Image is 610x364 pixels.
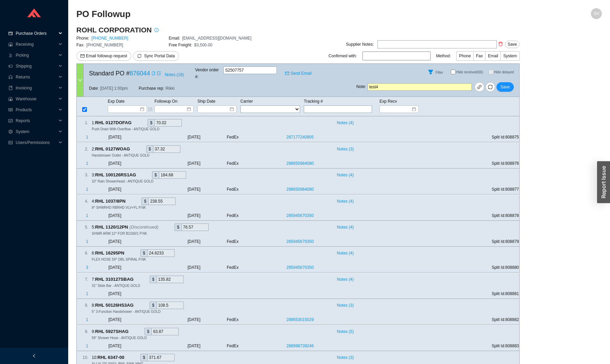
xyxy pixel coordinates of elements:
span: Split Id: 808878 [492,212,519,219]
span: Save [501,84,510,90]
span: Phone: [76,36,89,41]
span: Phone [459,54,471,58]
div: $ [145,328,151,335]
a: link [475,82,484,92]
div: 3 . [77,172,88,178]
span: Split Id: 808882 [492,317,519,323]
button: Filter [425,67,436,77]
span: left [32,354,36,358]
span: [PHONE_NUMBER] [86,43,123,47]
span: [DATE] [108,186,148,193]
span: book [8,86,13,90]
span: Split Id: 808881 [492,290,519,297]
span: Fax [476,54,483,58]
span: Purchase Orders [16,28,57,39]
span: sync [486,85,495,89]
span: 3 [86,265,88,270]
button: Notes (3) [334,302,354,306]
span: Notes ( 4 ) [337,250,354,257]
span: Email [488,54,498,58]
a: 288653015029 [286,318,314,322]
span: mail [285,71,289,75]
td: [DATE] [187,238,226,246]
span: [DATE] [108,238,148,245]
div: Confirmed with: Method: [329,51,520,61]
span: 1 [86,344,88,348]
span: RHL 16295PN [95,249,130,257]
div: $ [152,171,159,179]
td: FedEx [226,238,286,246]
span: Exp Date [108,99,124,104]
span: Hide received (66) [456,70,483,74]
a: 288650984080 [286,187,314,192]
span: Shipping [16,61,57,72]
button: Notes (18) [164,71,184,76]
div: Supplier Notes: [346,41,374,48]
span: Free Freight: [169,43,192,47]
span: idcard [8,141,13,145]
span: 8^ SHWRHD RBRHD VLV+FL P.NK [92,206,146,209]
span: 1 [86,187,88,192]
button: Notes (4) [334,171,354,176]
div: Copy [131,145,136,153]
span: 59" Shower Hose - ANTIQUE GOLD [92,336,147,340]
span: Note : [356,83,366,91]
span: 1 [86,239,88,244]
span: Standard PO # [89,68,150,78]
td: FedEx [226,264,286,273]
span: Notes ( 3 ) [337,146,354,152]
a: 288650984080 [286,161,314,166]
div: Copy [126,354,130,361]
span: 1 : [92,119,95,126]
td: FedEx [226,316,286,325]
span: setting [8,130,13,134]
span: Notes ( 4 ) [337,119,354,126]
span: Exp Recv [380,99,397,104]
span: [DATE] [108,343,148,349]
span: 4 : [92,198,95,205]
span: Rikki [166,85,175,92]
td: [DATE] [187,160,226,168]
button: delete [497,39,504,49]
div: 4 . [77,198,88,205]
td: [DATE] [187,264,226,273]
span: [DATE] [108,317,148,323]
button: info-circle [152,25,161,35]
span: 1 [86,213,88,218]
a: [PHONE_NUMBER] [91,36,128,41]
div: Copy [151,70,155,77]
div: $ [150,276,157,283]
span: Ship Date [197,99,215,104]
a: 285945670350 [286,239,314,244]
button: Notes (4) [334,249,354,254]
td: [DATE] [187,342,226,351]
td: FedEx [226,342,286,351]
div: 1 . [77,119,88,126]
span: customer-service [8,75,13,79]
span: 31" Slide Bar - ANTIQUE GOLD [92,284,140,288]
span: Purchase rep: [139,85,164,92]
span: info-circle [152,28,161,32]
button: Notes (4) [334,198,354,202]
td: FedEx [226,134,286,142]
span: 10 : [92,354,98,361]
span: 1 [86,291,88,296]
span: [DATE] 1:00pm [100,85,128,92]
span: 9 : [92,328,95,335]
span: Vendor order # : [195,67,222,80]
span: RHL 0127DOFAG [95,119,137,127]
a: 876044 [130,70,150,77]
span: form [148,107,152,111]
span: Split Id: 808877 [492,186,519,193]
span: Notes ( 4 ) [337,224,354,231]
button: Notes (3) [334,354,354,359]
span: $3,500.00 [194,43,212,47]
input: Hide delayed [489,70,493,74]
span: Tracking # [304,99,323,104]
span: mail [80,54,85,59]
td: [DATE] [187,134,226,142]
td: [DATE] [187,186,226,194]
div: $ [140,354,147,361]
span: Notes ( 18 ) [165,71,184,78]
button: Save [505,41,520,48]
